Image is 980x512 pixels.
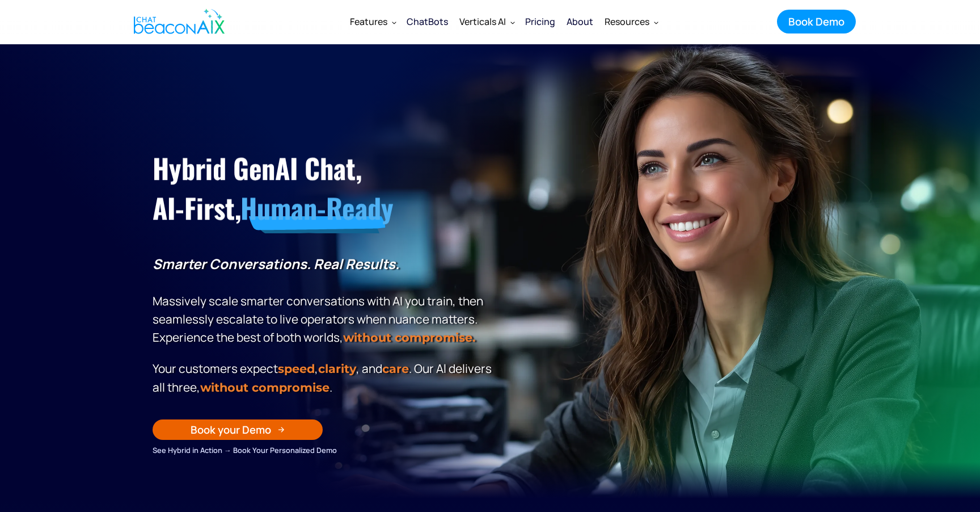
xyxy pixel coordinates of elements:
[350,14,387,30] div: Features
[278,362,315,376] strong: speed
[605,14,649,30] div: Resources
[153,255,496,347] p: Massively scale smarter conversations with AI you train, then seamlessly escalate to live operato...
[153,444,496,456] div: See Hybrid in Action → Book Your Personalized Demo
[153,254,399,273] strong: Smarter Conversations. Real Results.
[191,422,271,437] div: Book your Demo
[382,362,409,376] span: care
[407,14,448,30] div: ChatBots
[654,20,658,24] img: Dropdown
[344,8,401,35] div: Features
[124,2,231,41] a: home
[599,8,663,35] div: Resources
[510,20,515,24] img: Dropdown
[153,419,323,440] a: Book your Demo
[525,14,555,30] div: Pricing
[561,7,599,36] a: About
[153,148,496,228] h1: Hybrid GenAI Chat, AI-First,
[318,362,356,376] span: clarity
[788,14,844,29] div: Book Demo
[153,359,496,397] p: Your customers expect , , and . Our Al delivers all three, .
[392,20,396,24] img: Dropdown
[278,426,285,433] img: Arrow
[777,10,856,33] a: Book Demo
[401,7,454,36] a: ChatBots
[343,330,475,345] strong: without compromise.
[454,8,519,35] div: Verticals AI
[459,14,506,30] div: Verticals AI
[567,14,593,30] div: About
[200,380,330,395] span: without compromise
[240,188,393,228] span: Human-Ready
[519,7,561,36] a: Pricing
